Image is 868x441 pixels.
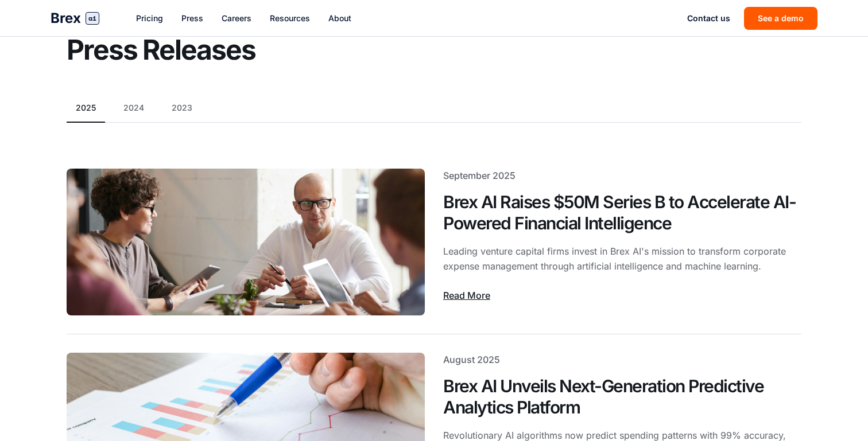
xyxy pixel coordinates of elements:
[687,13,730,24] a: Contact us
[162,102,201,114] button: 2023
[86,12,99,25] span: ai
[114,102,153,114] button: 2024
[51,9,99,28] a: Brexai
[270,13,310,24] a: Resources
[136,13,163,24] a: Pricing
[51,9,81,28] span: Brex
[443,192,801,235] h2: Brex AI Raises $50M Series B to Accelerate AI-Powered Financial Intelligence
[443,169,801,182] div: September 2025
[443,288,490,302] a: Read More
[67,169,425,315] img: Brex AI Raises $50M Series B to Accelerate AI-Powered Financial Intelligence
[222,13,251,24] a: Careers
[443,244,801,274] p: Leading venture capital firms invest in Brex AI's mission to transform corporate expense manageme...
[67,35,801,65] h1: Press Releases
[443,353,801,366] div: August 2025
[67,102,105,114] button: 2025
[328,13,351,24] a: About
[443,376,801,419] h2: Brex AI Unveils Next-Generation Predictive Analytics Platform
[181,13,203,24] a: Press
[744,7,817,30] button: See a demo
